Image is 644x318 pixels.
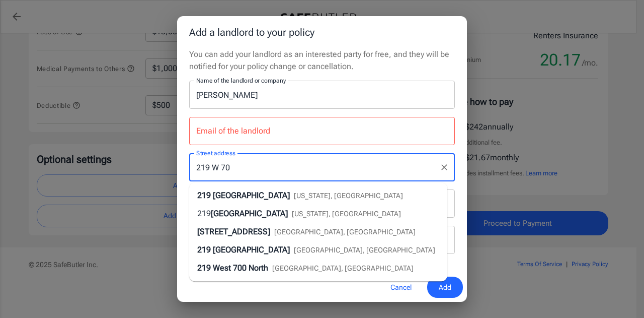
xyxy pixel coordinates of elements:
span: 219 [197,263,211,273]
span: Add [439,281,451,294]
span: [GEOGRAPHIC_DATA] [211,209,288,218]
button: Add [427,277,463,298]
span: [US_STATE], [GEOGRAPHIC_DATA] [294,192,403,200]
span: West 700 North [213,263,268,273]
span: 219 [197,209,211,218]
span: [US_STATE], [GEOGRAPHIC_DATA] [292,210,401,218]
span: [GEOGRAPHIC_DATA] [213,190,290,200]
span: [GEOGRAPHIC_DATA], [GEOGRAPHIC_DATA] [272,264,414,272]
button: Clear [437,160,451,174]
span: [GEOGRAPHIC_DATA], [GEOGRAPHIC_DATA] [294,246,435,254]
label: Street address [196,149,235,157]
label: Name of the landlord or company [196,76,286,85]
button: Cancel [379,277,423,298]
h2: Add a landlord to your policy [177,16,467,48]
span: 219 [197,190,211,200]
span: [STREET_ADDRESS] [197,227,270,236]
span: 219 [197,245,211,255]
span: [GEOGRAPHIC_DATA] [213,245,290,255]
span: [GEOGRAPHIC_DATA], [GEOGRAPHIC_DATA] [274,228,416,236]
p: You can add your landlord as an interested party for free, and they will be notified for your pol... [189,48,455,73]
